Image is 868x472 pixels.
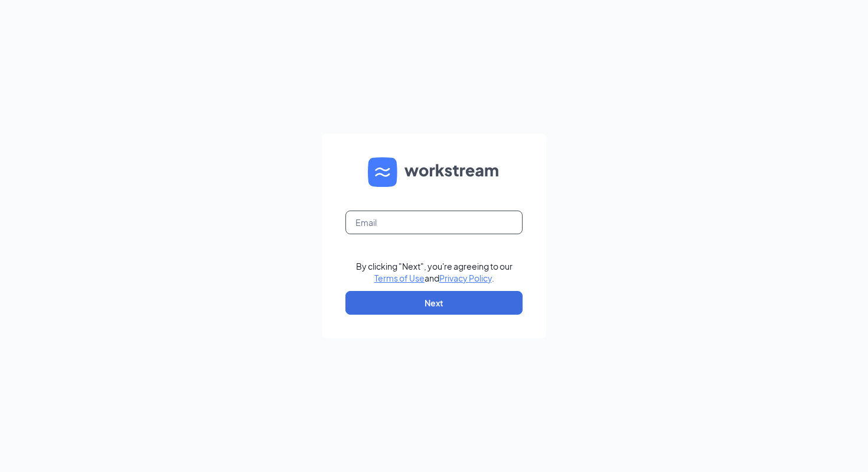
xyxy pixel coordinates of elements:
button: Next [345,291,523,315]
div: By clicking "Next", you're agreeing to our and . [356,260,513,284]
a: Terms of Use [374,273,425,283]
input: Email [345,211,523,234]
a: Privacy Policy [439,273,492,283]
img: WS logo and Workstream text [368,157,500,187]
